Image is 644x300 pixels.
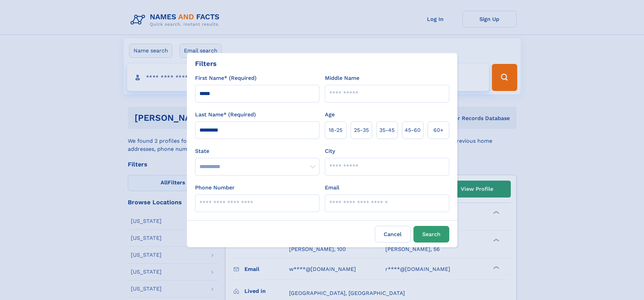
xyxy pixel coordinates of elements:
[195,74,257,82] label: First Name* (Required)
[433,126,444,134] span: 60+
[195,111,256,119] label: Last Name* (Required)
[379,126,395,134] span: 35‑45
[195,59,217,69] div: Filters
[325,184,339,192] label: Email
[329,126,342,134] span: 18‑25
[375,226,411,243] label: Cancel
[195,147,319,155] label: State
[354,126,369,134] span: 25‑35
[195,184,235,192] label: Phone Number
[405,126,421,134] span: 45‑60
[325,74,359,82] label: Middle Name
[325,111,335,119] label: Age
[413,226,449,243] button: Search
[325,147,335,155] label: City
